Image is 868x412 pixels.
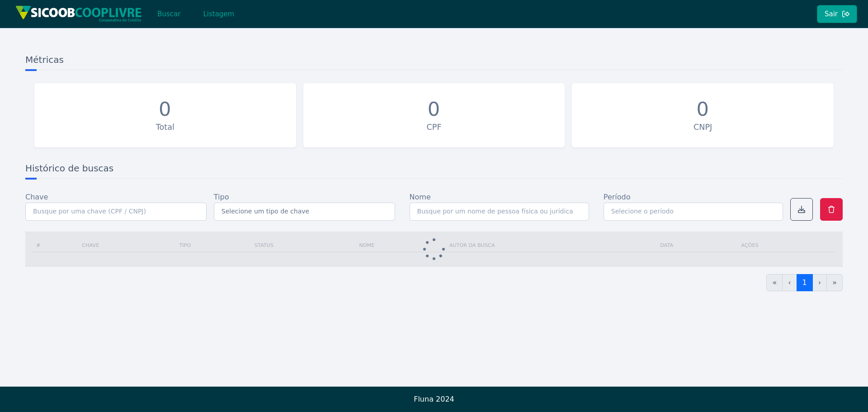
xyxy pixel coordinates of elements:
[410,203,589,221] input: Busque por um nome de pessoa física ou jurídica
[410,192,431,203] label: Nome
[817,5,857,23] button: Sair
[25,192,48,203] label: Chave
[308,121,561,133] div: CPF
[25,53,843,70] h3: Métricas
[15,5,142,22] img: img/sicoob_cooplivre.png
[150,5,188,23] button: Buscar
[195,5,242,23] button: Listagem
[414,395,454,403] span: Fluna 2024
[604,192,631,203] label: Período
[159,98,171,121] div: 0
[576,121,829,133] div: CNPJ
[25,203,207,221] input: Busque por uma chave (CPF / CNPJ)
[214,192,229,203] label: Tipo
[604,203,783,221] input: Selecione o período
[39,121,292,133] div: Total
[797,274,813,291] a: 1
[25,162,843,179] h3: Histórico de buscas
[428,98,440,121] div: 0
[696,98,709,121] div: 0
